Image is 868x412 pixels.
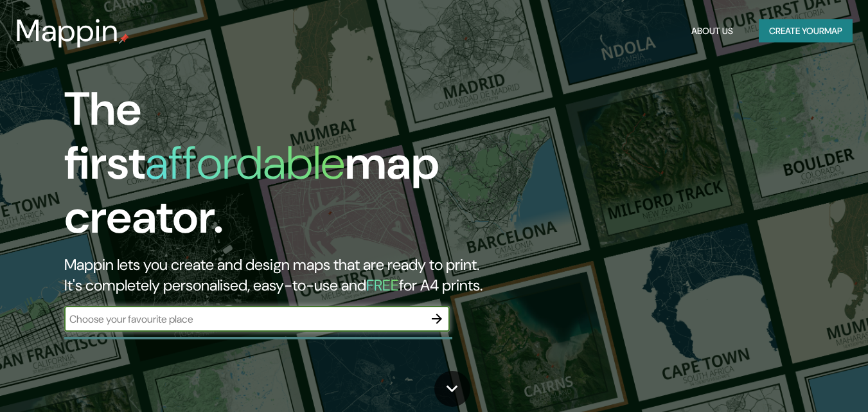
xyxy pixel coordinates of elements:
[686,19,738,43] button: About Us
[64,255,499,296] h2: Mappin lets you create and design maps that are ready to print. It's completely personalised, eas...
[15,13,119,49] h3: Mappin
[64,82,499,255] h1: The first map creator.
[366,275,399,295] h5: FREE
[119,33,129,44] img: mappin-pin
[64,312,424,327] input: Choose your favourite place
[145,133,345,193] h1: affordable
[759,19,853,43] button: Create yourmap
